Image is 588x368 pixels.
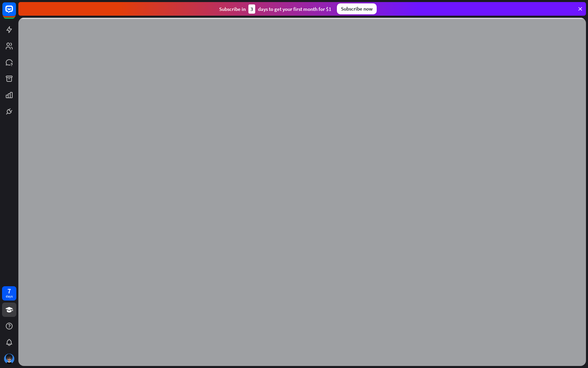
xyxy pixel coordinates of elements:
div: 7 [7,288,11,294]
a: 7 days [2,286,16,301]
div: Subscribe in days to get your first month for $1 [219,4,331,14]
div: days [6,294,13,299]
div: 3 [248,4,255,14]
div: Subscribe now [337,3,377,14]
